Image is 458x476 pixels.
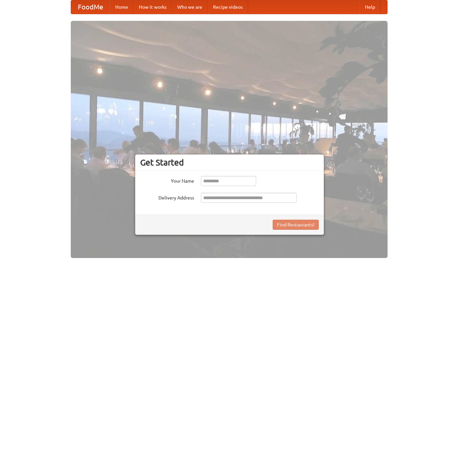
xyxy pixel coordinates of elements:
[140,157,319,168] h3: Get Started
[133,0,172,14] a: How it works
[208,0,248,14] a: Recipe videos
[273,220,319,230] button: Find Restaurants!
[140,176,194,184] label: Your Name
[71,0,110,14] a: FoodMe
[172,0,208,14] a: Who we are
[360,0,380,14] a: Help
[110,0,133,14] a: Home
[140,193,194,201] label: Delivery Address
